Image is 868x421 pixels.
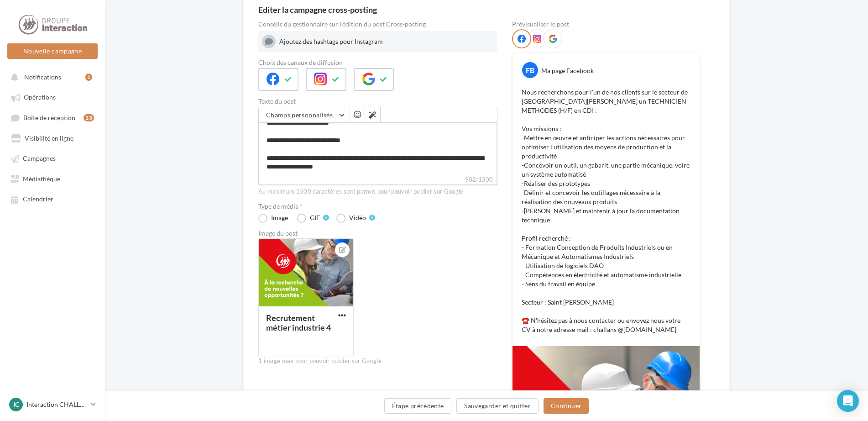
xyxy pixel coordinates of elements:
[310,215,320,221] div: GIF
[5,89,99,105] a: Opérations
[258,5,377,14] div: Editer la campagne cross-posting
[24,94,56,101] span: Opérations
[266,313,331,332] div: Recrutement métier industrie 4
[522,88,690,334] p: Nous recherchons pour l'un de nos clients sur le secteur de [GEOGRAPHIC_DATA][PERSON_NAME] un TEC...
[7,43,98,59] button: Nouvelle campagne
[85,74,92,81] div: 1
[258,357,497,365] div: 1 image max pour pouvoir publier sur Google
[456,398,539,414] button: Sauvegarder et quitter
[266,111,333,119] span: Champs personnalisés
[23,195,53,203] span: Calendrier
[5,68,96,85] button: Notifications 1
[25,134,73,142] span: Visibilité en ligne
[512,21,700,27] div: Prévisualiser le post
[541,66,594,75] div: Ma page Facebook
[837,390,859,412] div: Open Intercom Messenger
[23,175,60,183] span: Médiathèque
[258,59,497,66] label: Choix des canaux de diffusion
[23,155,56,163] span: Campagnes
[258,175,497,185] label: 902/1500
[258,98,497,105] label: Texte du post
[5,190,99,207] a: Calendrier
[279,37,494,46] div: Ajoutez des hashtags pour Instagram
[13,400,19,409] span: IC
[26,400,87,409] p: Interaction CHALLANS
[258,21,497,27] div: Conseils du gestionnaire sur l'édition du post Cross-posting
[23,114,75,121] span: Boîte de réception
[258,203,497,210] label: Type de média *
[384,398,452,414] button: Étape précédente
[258,188,497,196] div: Au maximum 1500 caractères sont permis pour pouvoir publier sur Google
[349,215,366,221] div: Vidéo
[544,398,589,414] button: Continuer
[24,73,61,81] span: Notifications
[7,396,98,413] a: IC Interaction CHALLANS
[259,107,350,123] button: Champs personnalisés
[271,215,288,221] div: Image
[522,62,538,78] div: FB
[5,170,99,187] a: Médiathèque
[5,130,99,146] a: Visibilité en ligne
[5,150,99,166] a: Campagnes
[5,109,99,126] a: Boîte de réception13
[258,230,497,237] div: Image du post
[84,114,94,121] div: 13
